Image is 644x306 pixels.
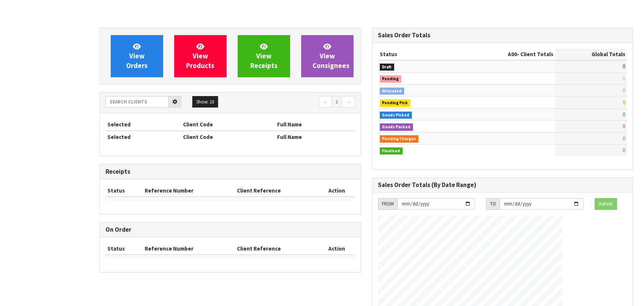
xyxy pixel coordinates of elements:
span: Draft [380,64,395,71]
a: → [342,96,355,108]
th: Action [319,243,355,255]
span: Goods Packed [380,123,413,131]
a: ViewProducts [174,35,227,77]
span: 0 [623,99,625,106]
div: FROM [378,198,397,210]
th: - Client Totals [460,48,555,60]
button: Show: 10 [192,96,218,108]
span: 0 [623,63,625,70]
span: 0 [623,135,625,142]
th: Global Totals [555,48,627,60]
a: ViewConsignees [301,35,354,77]
div: TO [486,198,500,210]
th: Client Reference [235,243,319,255]
th: Status [106,185,143,197]
span: Allocated [380,88,404,95]
span: 0 [623,123,625,130]
input: Search clients [106,96,169,108]
th: Reference Number [143,243,235,255]
h3: Receipts [106,168,355,175]
nav: Page navigation [236,96,355,109]
span: View Orders [126,42,148,70]
span: 0 [623,87,625,94]
a: ← [319,96,332,108]
th: Selected [106,131,181,143]
th: Status [378,48,460,60]
th: Action [319,185,355,197]
span: View Receipts [250,42,278,70]
th: Reference Number [143,185,235,197]
span: View Products [186,42,214,70]
th: Full Name [275,131,355,143]
h3: Sales Order Totals [378,32,627,39]
th: Client Code [181,131,275,143]
a: ViewReceipts [238,35,290,77]
span: Pending Charges [380,135,419,143]
span: 0 [623,75,625,82]
a: ViewOrders [111,35,163,77]
button: Refresh [595,198,617,210]
th: Selected [106,119,181,130]
span: Goods Picked [380,112,412,119]
th: Client Reference [235,185,319,197]
th: Full Name [275,119,355,130]
th: Client Code [181,119,275,130]
span: 0 [623,111,625,118]
th: Status [106,243,143,255]
span: A00 [508,51,517,58]
span: Finalised [380,147,403,155]
span: 0 [623,147,625,154]
h3: On Order [106,226,355,233]
a: 1 [331,96,342,108]
h3: Sales Order Totals (By Date Range) [378,181,627,188]
span: Pending Pick [380,99,411,107]
span: Pending [380,75,402,83]
span: View Consignees [313,42,349,70]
